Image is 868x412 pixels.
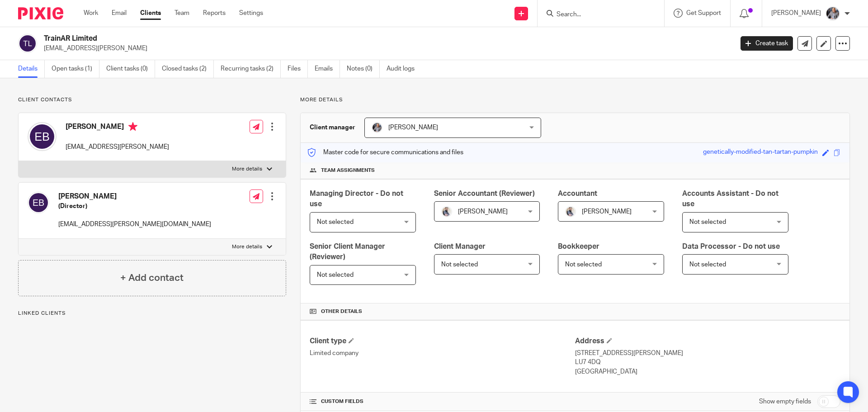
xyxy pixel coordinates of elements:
[682,190,778,208] span: Accounts Assistant - Do not use
[310,398,575,405] h4: CUSTOM FIELDS
[18,96,286,104] p: Client contacts
[703,147,818,158] div: genetically-modified-tan-tartan-pumpkin
[686,10,721,16] span: Get Support
[321,167,375,174] span: Team assignments
[372,122,382,133] img: -%20%20-%20studio@ingrained.co.uk%20for%20%20-20220223%20at%20101413%20-%201W1A2026.jpg
[682,243,780,250] span: Data Processor - Do not use
[434,190,535,197] span: Senior Accountant (Reviewer)
[120,271,184,285] h4: + Add contact
[741,36,793,51] a: Create task
[175,9,189,18] a: Team
[575,358,840,367] p: LU7 4DQ
[310,123,355,132] h3: Client manager
[307,148,463,157] p: Master code for secure communications and files
[771,9,821,18] p: [PERSON_NAME]
[441,206,452,217] img: Pixie%2002.jpg
[203,9,226,18] a: Reports
[434,243,486,250] span: Client Manager
[558,190,597,197] span: Accountant
[575,336,840,346] h4: Address
[232,243,262,251] p: More details
[315,60,340,78] a: Emails
[44,34,590,43] h2: TrainAR Limited
[232,166,262,173] p: More details
[575,367,840,376] p: [GEOGRAPHIC_DATA]
[66,142,169,152] p: [EMAIL_ADDRESS][PERSON_NAME]
[28,192,49,213] img: svg%3E
[321,308,362,315] span: Other details
[347,60,380,78] a: Notes (0)
[288,60,308,78] a: Files
[310,190,403,208] span: Managing Director - Do not use
[18,310,286,317] p: Linked clients
[575,349,840,358] p: [STREET_ADDRESS][PERSON_NAME]
[565,261,602,268] span: Not selected
[441,261,478,268] span: Not selected
[44,44,727,53] p: [EMAIL_ADDRESS][PERSON_NAME]
[58,192,211,201] h4: [PERSON_NAME]
[310,349,575,358] p: Limited company
[317,272,354,278] span: Not selected
[112,9,127,18] a: Email
[689,261,726,268] span: Not selected
[84,9,98,18] a: Work
[28,122,57,151] img: svg%3E
[458,208,508,215] span: [PERSON_NAME]
[221,60,281,78] a: Recurring tasks (2)
[387,60,421,78] a: Audit logs
[689,219,726,225] span: Not selected
[310,336,575,346] h4: Client type
[18,7,63,19] img: Pixie
[58,220,211,229] p: [EMAIL_ADDRESS][PERSON_NAME][DOMAIN_NAME]
[310,243,385,260] span: Senior Client Manager (Reviewer)
[558,243,599,250] span: Bookkeeper
[18,34,37,53] img: svg%3E
[128,122,137,131] i: Primary
[317,219,354,225] span: Not selected
[759,397,811,406] label: Show empty fields
[140,9,161,18] a: Clients
[556,11,637,19] input: Search
[66,122,169,133] h4: [PERSON_NAME]
[239,9,263,18] a: Settings
[826,6,840,21] img: -%20%20-%20studio@ingrained.co.uk%20for%20%20-20220223%20at%20101413%20-%201W1A2026.jpg
[582,208,632,215] span: [PERSON_NAME]
[18,60,45,78] a: Details
[106,60,155,78] a: Client tasks (0)
[388,124,438,131] span: [PERSON_NAME]
[162,60,214,78] a: Closed tasks (2)
[300,96,850,104] p: More details
[565,206,576,217] img: Pixie%2002.jpg
[52,60,99,78] a: Open tasks (1)
[58,202,211,211] h5: (Director)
